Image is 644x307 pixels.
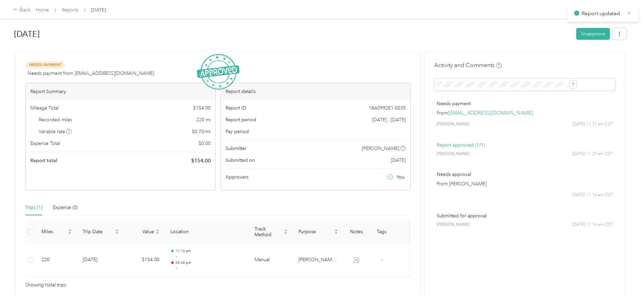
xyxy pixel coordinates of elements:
span: caret-down [284,231,288,235]
p: From [PERSON_NAME] [437,180,613,187]
span: Submitter [226,145,246,152]
td: [DATE] [77,243,124,277]
span: Report period [226,116,256,123]
span: Value [130,229,154,235]
p: From [437,110,613,117]
td: 220 [36,243,77,277]
span: [PERSON_NAME] [437,222,470,228]
span: Needs payment from [EMAIL_ADDRESS][DOMAIN_NAME] [28,70,154,77]
span: caret-up [334,228,338,232]
th: Miles [36,221,77,243]
h4: Activity and Comments [434,61,502,69]
span: caret-down [68,231,72,235]
span: 220 mi [196,116,211,123]
th: Notes [344,221,369,243]
div: Report details [221,83,411,100]
img: ApprovedStamp [197,54,239,90]
span: Pay period [226,128,249,135]
span: [PERSON_NAME] [437,151,470,157]
th: Value [124,221,165,243]
th: Purpose [293,221,344,243]
span: Report total [30,157,57,164]
span: You [397,174,405,181]
span: [DATE] 11:23 am CDT [572,151,613,157]
th: Location [165,221,249,243]
span: Track Method [255,226,282,238]
th: Tags [369,221,394,243]
span: - [381,257,382,263]
td: Manual [249,243,293,277]
th: Trip Date [77,221,124,243]
span: Recorded miles [39,116,72,123]
span: caret-up [284,228,288,232]
div: Back [13,6,31,14]
span: $ 0.70 / mi [192,128,211,135]
span: caret-down [155,231,159,235]
div: Report Summary [26,83,215,100]
span: [PERSON_NAME] [362,145,399,152]
span: 18A0992E1-0035 [369,104,406,112]
p: Report approved (1/1) [437,142,613,149]
span: Variable rate [39,128,72,135]
p: Report updated [582,9,622,18]
p: 05:30 pm [176,260,244,265]
h1: Sep 2025 [14,26,572,42]
a: Home [36,7,49,13]
span: Trip Date [83,229,114,235]
p: 11:13 am [176,249,244,253]
span: Needs Payment [25,61,65,69]
span: Purpose [298,229,333,235]
span: Report ID [226,104,246,112]
span: Expense Total [30,140,60,147]
div: Trips (1) [25,204,42,211]
span: caret-down [115,231,119,235]
span: $ 154.00 [191,157,211,165]
div: Expense (0) [53,204,78,211]
p: - [176,265,244,271]
button: Unapprove [576,28,610,40]
a: [EMAIL_ADDRESS][DOMAIN_NAME] [448,110,533,116]
td: Gandy Ink [293,243,344,277]
th: Track Method [249,221,293,243]
span: caret-down [334,231,338,235]
span: [DATE] 11:14 am CDT [572,222,613,228]
span: Submitted on [226,157,255,164]
td: $154.00 [124,243,165,277]
p: Needs approval [437,171,613,178]
p: Submitted for approval [437,212,613,219]
span: $ 154.00 [193,104,211,112]
span: caret-up [155,228,159,232]
p: Needs payment [437,100,613,107]
span: [DATE] [91,6,106,13]
span: Approvers [226,174,248,181]
span: Miles [41,229,66,235]
iframe: Everlance-gr Chat Button Frame [606,269,644,307]
p: - [176,253,244,259]
span: [DATE] 11:23 am CDT [572,121,613,127]
span: [PERSON_NAME] [437,121,470,127]
span: Showing 1 total trips [25,281,66,289]
span: [DATE] - [DATE] [372,116,406,123]
span: [DATE] 11:14 am CDT [572,192,613,198]
a: Reports [62,7,78,13]
span: [DATE] [391,157,406,164]
span: Mileage Total [30,104,59,112]
span: caret-up [115,228,119,232]
span: $ 0.00 [199,140,211,147]
span: caret-up [68,228,72,232]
